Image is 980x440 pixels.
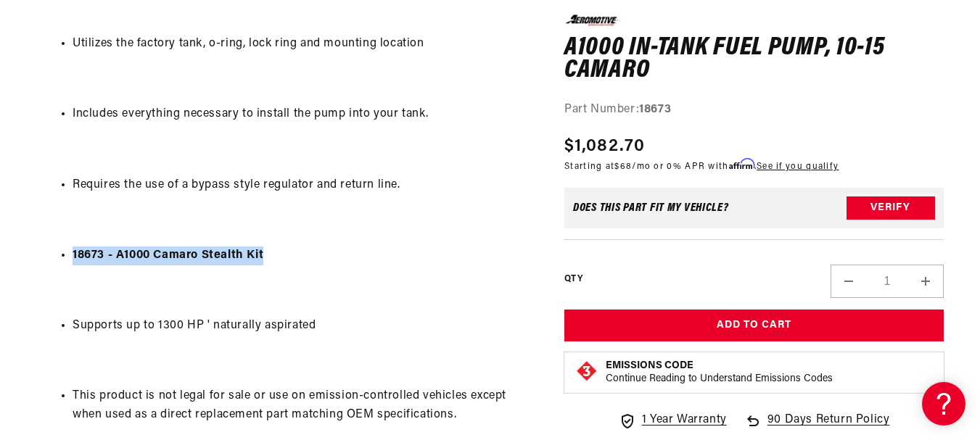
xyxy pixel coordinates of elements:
p: Starting at /mo or 0% APR with . [564,159,839,173]
li: Includes everything necessary to install the pump into your tank. [73,105,528,124]
span: Affirm [729,159,754,170]
button: Verify [847,196,935,220]
span: 1 Year Warranty [642,411,727,430]
li: Utilizes the factory tank, o-ring, lock ring and mounting location [73,35,528,54]
button: Add to Cart [564,310,944,342]
h1: A1000 In-Tank Fuel Pump, 10-15 Camaro [564,36,944,82]
a: 1 Year Warranty [619,411,727,430]
span: $1,082.70 [564,133,646,159]
button: Emissions CodeContinue Reading to Understand Emissions Codes [606,360,833,386]
strong: 18673 - A1000 Camaro Stealth Kit [73,249,263,261]
div: Part Number: [564,100,944,119]
span: $68 [614,162,632,171]
li: This product is not legal for sale or use on emission-controlled vehicles except when used as a d... [73,387,528,424]
strong: Emissions Code [606,360,693,371]
a: See if you qualify - Learn more about Affirm Financing (opens in modal) [757,162,839,171]
p: Continue Reading to Understand Emissions Codes [606,373,833,386]
strong: 18673 [639,103,671,115]
div: Does This part fit My vehicle? [573,202,729,214]
label: QTY [564,273,582,285]
img: Emissions code [575,360,598,383]
li: Supports up to 1300 HP ' naturally aspirated [73,317,528,336]
li: Requires the use of a bypass style regulator and return line. [73,176,528,195]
